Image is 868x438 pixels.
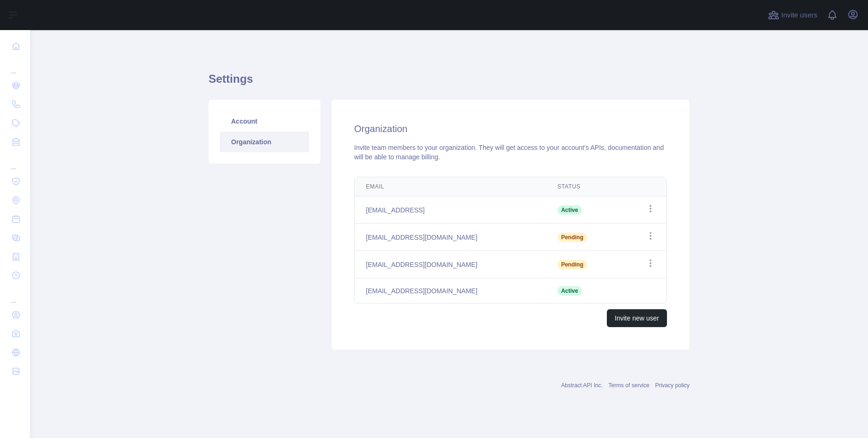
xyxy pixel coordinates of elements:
[8,286,23,305] div: ...
[209,71,690,94] h1: Settings
[781,10,817,21] span: Invite users
[355,224,546,251] td: [EMAIL_ADDRESS][DOMAIN_NAME]
[220,111,309,132] a: Account
[558,260,587,269] span: Pending
[546,177,621,196] th: Status
[355,251,546,278] td: [EMAIL_ADDRESS][DOMAIN_NAME]
[558,205,582,215] span: Active
[766,8,819,23] button: Invite users
[220,132,309,152] a: Organization
[561,382,603,389] a: Abstract API Inc.
[354,143,667,162] div: Invite team members to your organization. They will get access to your account's APIs, documentat...
[558,286,582,296] span: Active
[8,56,23,75] div: ...
[355,278,546,304] td: [EMAIL_ADDRESS][DOMAIN_NAME]
[607,309,667,327] button: Invite new user
[354,122,667,135] h2: Organization
[558,233,587,242] span: Pending
[608,382,649,389] a: Terms of service
[655,382,690,389] a: Privacy policy
[355,177,546,196] th: Email
[8,152,23,171] div: ...
[355,196,546,224] td: [EMAIL_ADDRESS]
